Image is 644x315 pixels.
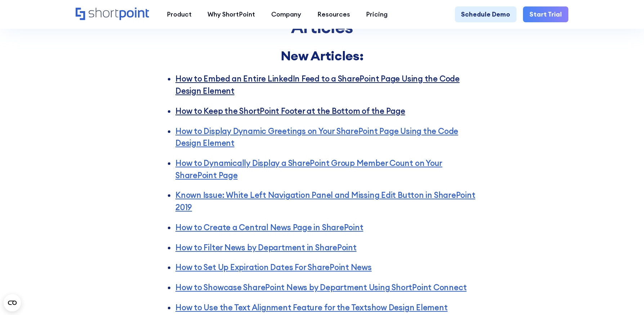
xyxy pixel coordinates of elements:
[281,47,363,64] strong: New Articles:
[608,281,644,315] iframe: Chat Widget
[523,6,568,23] a: Start Trial
[175,222,363,232] a: How to Create a Central News Page in SharePoint
[175,126,458,148] a: How to Display Dynamic Greetings on Your SharePoint Page Using the Code Design Element
[175,158,442,180] a: How to Dynamically Display a SharePoint Group Member Count on Your SharePoint Page
[200,6,263,23] a: Why ShortPoint
[158,6,200,23] a: Product
[175,302,448,312] a: How to Use the Text Alignment Feature for the Textshow Design Element
[366,10,388,19] div: Pricing
[317,10,350,19] div: Resources
[167,10,192,19] div: Product
[175,74,460,96] a: How to Embed an Entire LinkedIn Feed to a SharePoint Page Using the Code Design Element
[309,6,358,23] a: Resources
[263,6,309,23] a: Company
[207,10,255,19] div: Why ShortPoint
[455,6,517,23] a: Schedule Demo
[175,242,357,253] a: How to Filter News by Department in SharePoint
[175,262,372,272] a: How to Set Up Expiration Dates For SharePoint News
[4,294,21,311] button: Open CMP widget
[76,8,151,22] a: Home
[175,282,466,292] a: How to Showcase SharePoint News by Department Using ShortPoint Connect
[271,10,301,19] div: Company
[175,190,475,212] a: Known Issue: White Left Navigation Panel and Missing Edit Button in SharePoint 2019
[358,6,396,23] a: Pricing
[175,106,405,116] a: How to Keep the ShortPoint Footer at the Bottom of the Page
